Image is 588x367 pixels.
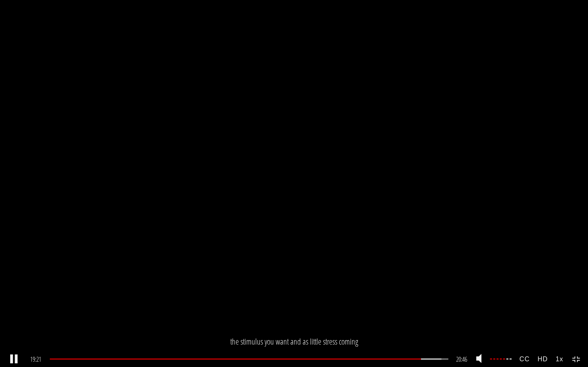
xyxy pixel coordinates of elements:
strong: 1x [552,352,567,367]
strong: HD [534,352,552,367]
p: the stimulus you want and as little stress coming [227,337,361,347]
span: 20:46 [456,356,467,363]
strong: CC [516,352,534,367]
span: 19:21 [29,356,42,363]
